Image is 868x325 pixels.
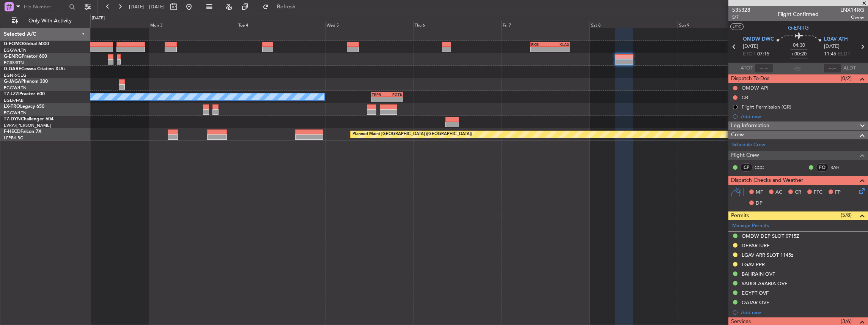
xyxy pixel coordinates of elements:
div: RKSI [531,42,550,47]
span: ATOT [741,65,753,72]
div: TBPB [372,92,387,97]
span: ALDT [843,65,856,72]
input: --:-- [755,64,773,73]
div: QATAR OVF [742,299,769,306]
a: Schedule Crew [732,141,765,149]
div: Flight Confirmed [778,10,819,18]
div: Sat 8 [590,21,678,28]
div: Thu 6 [413,21,501,28]
a: F-HECDFalcon 7X [4,129,41,134]
div: SAUDI ARABIA OVF [742,280,787,287]
div: Mon 3 [149,21,237,28]
div: - [372,97,387,102]
div: - [387,97,403,102]
span: Flight Crew [731,151,759,160]
div: OMDW API [742,85,769,91]
span: G-JAGA [4,79,21,84]
a: G-JAGAPhenom 300 [4,79,48,84]
a: LFPB/LBG [4,135,24,141]
div: LGAV PPR [742,261,765,268]
span: [DATE] - [DATE] [129,3,165,10]
span: Owner [840,14,864,21]
span: LX-TRO [4,104,20,109]
span: G-ENRG [4,54,22,59]
div: Tue 4 [237,21,325,28]
div: FO [816,163,829,172]
div: - [531,47,550,52]
span: Dispatch Checks and Weather [731,176,803,185]
span: 07:15 [757,50,769,58]
div: BAHRAIN OVF [742,271,775,277]
span: CR [795,189,801,196]
a: G-GARECessna Citation XLS+ [4,67,66,71]
span: FP [835,189,841,196]
span: F-HECD [4,129,20,134]
div: Planned Maint [GEOGRAPHIC_DATA] ([GEOGRAPHIC_DATA]) [352,129,472,140]
button: Refresh [259,1,305,13]
span: T7-LZZI [4,92,19,96]
div: CB [742,94,748,101]
span: ETOT [743,50,755,58]
span: LGAV ATH [824,36,848,43]
a: G-ENRGPraetor 600 [4,54,47,59]
a: EGGW/LTN [4,85,27,91]
span: LNX14RG [840,6,864,14]
a: G-FOMOGlobal 6000 [4,42,49,46]
span: G-FOMO [4,42,23,46]
a: EGSS/STN [4,60,24,66]
div: Sun 2 [60,21,148,28]
span: Leg Information [731,121,769,130]
div: Fri 7 [501,21,589,28]
span: (0/2) [841,74,852,82]
a: Manage Permits [732,222,769,230]
span: 11:45 [824,50,836,58]
a: LX-TROLegacy 650 [4,104,44,109]
span: 535328 [732,6,750,14]
span: 5/7 [732,14,750,21]
span: 04:30 [793,42,805,49]
button: Only With Activity [8,15,82,27]
div: Flight Permission (GR) [742,104,791,110]
span: [DATE] [824,43,840,50]
span: MF [756,189,763,196]
a: RAH [830,164,848,171]
div: LGAV ARR SLOT 1145z [742,252,793,258]
div: EGTK [387,92,403,97]
a: CCC [755,164,772,171]
div: Sun 9 [678,21,766,28]
span: [DATE] [743,43,758,50]
span: Refresh [270,4,302,9]
span: T7-DYN [4,117,21,121]
div: - [550,47,570,52]
span: G-ENRG [788,24,809,32]
span: Crew [731,131,744,139]
a: T7-LZZIPraetor 600 [4,92,45,96]
a: EVRA/[PERSON_NAME] [4,123,51,128]
a: EGGW/LTN [4,47,27,53]
div: EGYPT OVF [742,290,769,296]
div: CP [740,163,753,172]
div: Add new [741,113,864,120]
div: OMDW DEP SLOT 0715Z [742,233,799,239]
span: (5/8) [841,211,852,219]
a: EGLF/FAB [4,98,24,103]
a: EGGW/LTN [4,110,27,116]
span: G-GARE [4,67,21,71]
div: DEPARTURE [742,242,770,249]
span: AC [775,189,782,196]
span: Permits [731,211,749,220]
span: FFC [814,189,822,196]
div: [DATE] [92,15,105,22]
span: ELDT [838,50,850,58]
div: Add new [741,309,864,316]
div: Wed 5 [325,21,413,28]
button: UTC [730,23,744,30]
span: OMDW DWC [743,36,774,43]
div: KLAX [550,42,570,47]
a: EGNR/CEG [4,73,27,78]
input: Trip Number [23,1,67,13]
span: Dispatch To-Dos [731,74,769,83]
a: T7-DYNChallenger 604 [4,117,53,121]
span: DP [756,200,763,207]
span: Only With Activity [20,18,80,24]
